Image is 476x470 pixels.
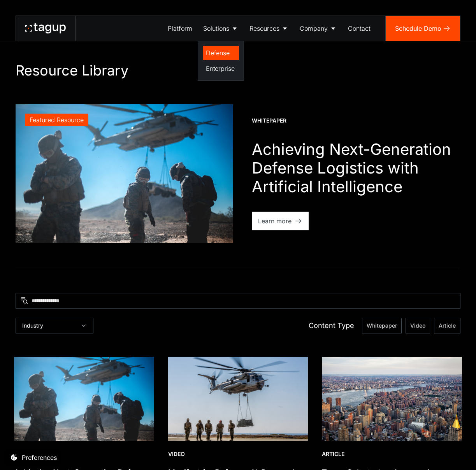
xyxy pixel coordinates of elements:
div: Schedule Demo [395,24,441,33]
span: Video [410,322,425,330]
form: Resources [16,293,460,333]
div: Learn more [258,216,292,226]
a: Platform [162,16,198,41]
h1: Achieving Next-Generation Defense Logistics with Artificial Intelligence [252,140,460,196]
a: Solutions [198,16,244,41]
div: Contact [348,24,371,33]
div: Defense [206,48,236,58]
div: Industry [16,318,93,333]
a: Learn more [252,212,309,230]
a: Schedule Demo [386,16,460,41]
div: Industry [22,322,43,329]
div: Solutions [203,24,229,33]
img: landing support specialists insert and extract assets in terrain, photo by Sgt. Conner Robbins [14,357,154,441]
div: Whitepaper [252,117,286,125]
div: Preferences [22,453,57,462]
a: Contact [343,16,376,41]
a: Enterprise [203,61,239,75]
a: Company [294,16,343,41]
a: Resources [244,16,294,41]
div: Content Type [309,321,354,331]
a: Defense [203,46,239,60]
div: Company [300,24,328,33]
div: Enterprise [206,64,236,73]
div: Resources [249,24,279,33]
div: Featured Resource [30,115,84,125]
span: Whitepaper [367,322,397,330]
a: Featured Resource [16,104,233,243]
div: Platform [168,24,192,33]
div: Whitepaper [14,450,154,458]
div: Video [168,450,308,458]
h1: Resource Library [16,62,460,79]
span: Article [439,322,456,330]
div: Article [322,450,462,458]
nav: Solutions [198,41,244,81]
